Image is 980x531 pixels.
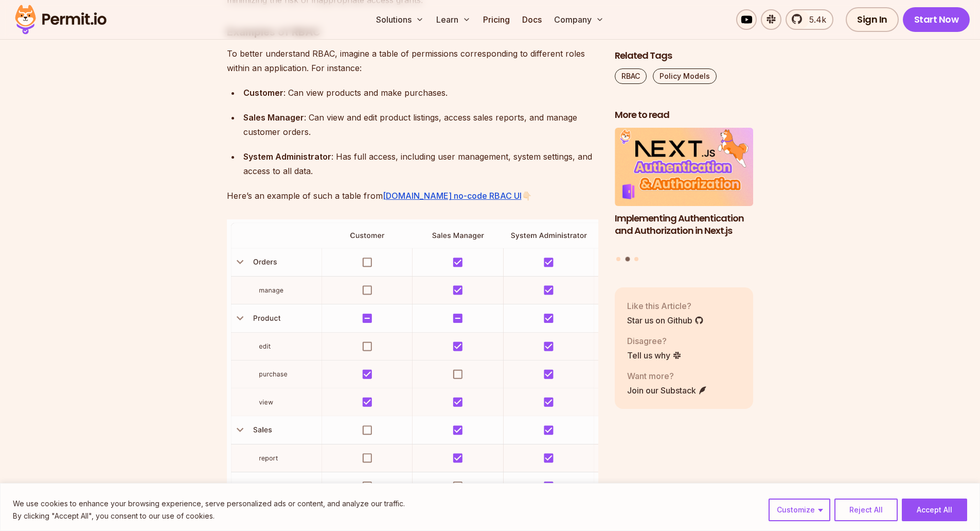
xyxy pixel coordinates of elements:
strong: Customer [243,88,283,98]
a: Pricing [479,9,514,30]
p: Here’s an example of such a table from 👇🏻 [227,189,598,203]
a: Policy Models [653,68,717,84]
div: : Can view products and make purchases. [243,85,598,100]
button: Go to slide 2 [625,256,630,261]
a: RBAC [615,68,647,84]
button: Solutions [372,9,428,30]
h2: More to read [615,109,754,122]
div: : Can view and edit product listings, access sales reports, and manage customer orders. [243,110,598,139]
button: Accept All [902,499,967,521]
a: Start Now [903,7,970,32]
a: Tell us why [627,349,682,361]
a: Docs [518,9,546,30]
strong: Sales Manager [243,112,304,123]
button: Reject All [834,499,898,521]
div: : Has full access, including user management, system settings, and access to all data. [243,149,598,178]
a: [DOMAIN_NAME] no-code RBAC UI [383,191,522,201]
a: 5.4k [786,9,833,30]
span: 5.4k [803,13,826,26]
a: Join our Substack [627,384,707,396]
a: Sign In [846,7,899,32]
button: Go to slide 3 [634,256,638,261]
a: Implementing Authentication and Authorization in Next.jsImplementing Authentication and Authoriza... [615,128,754,250]
a: Star us on Github [627,314,704,326]
p: We use cookies to enhance your browsing experience, serve personalized ads or content, and analyz... [13,498,405,510]
li: 2 of 3 [615,128,754,250]
p: Want more? [627,369,707,382]
div: Posts [615,128,754,263]
button: Go to slide 1 [616,256,620,261]
p: Disagree? [627,334,682,347]
p: By clicking "Accept All", you consent to our use of cookies. [13,510,405,522]
h2: Related Tags [615,49,754,62]
img: Implementing Authentication and Authorization in Next.js [615,128,754,206]
p: To better understand RBAC, imagine a table of permissions corresponding to different roles within... [227,46,598,75]
button: Customize [769,499,830,521]
strong: System Administrator [243,151,331,162]
h3: Implementing Authentication and Authorization in Next.js [615,212,754,237]
button: Company [550,9,608,30]
img: Permit logo [10,2,111,37]
p: Like this Article? [627,299,704,312]
button: Learn [432,9,475,30]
